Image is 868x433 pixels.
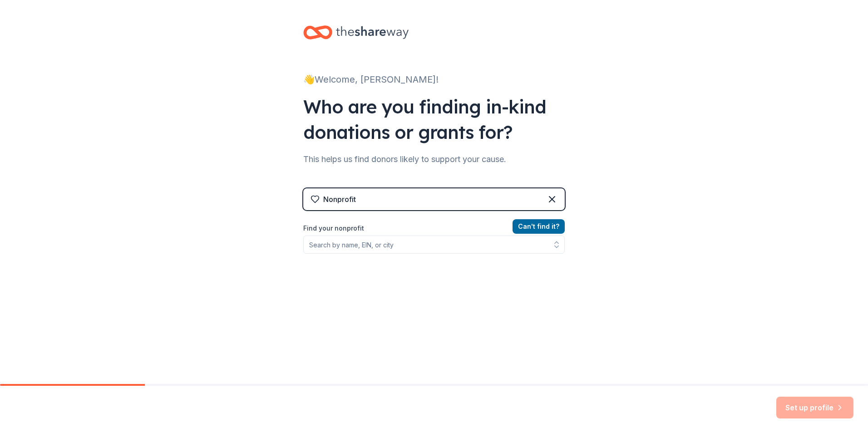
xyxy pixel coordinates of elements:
div: This helps us find donors likely to support your cause. [303,152,565,167]
div: Who are you finding in-kind donations or grants for? [303,94,565,145]
div: 👋 Welcome, [PERSON_NAME]! [303,72,565,87]
button: Can't find it? [513,219,565,234]
label: Find your nonprofit [303,223,565,234]
input: Search by name, EIN, or city [303,236,565,254]
div: Nonprofit [323,194,356,205]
